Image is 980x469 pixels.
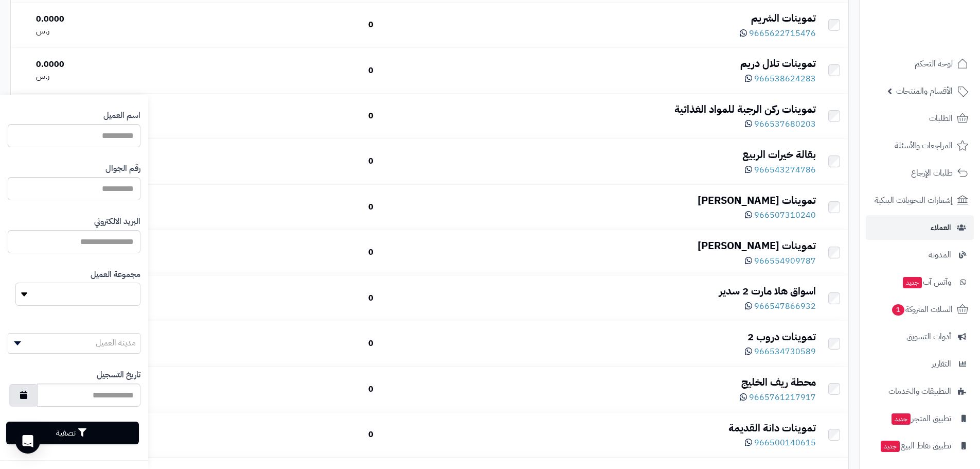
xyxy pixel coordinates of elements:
[866,270,974,294] a: وآتس آبجديد
[866,51,974,76] a: لوحة التحكم
[745,164,816,176] a: 966543274786
[382,375,816,390] div: محطة ريف الخليج
[182,384,373,395] div: 0
[754,73,816,85] span: 966538624283
[745,437,816,449] a: 966500140615
[740,391,816,404] a: 9665761217917
[96,337,136,349] span: مدينة العميل
[929,111,953,126] span: الطلبات
[891,302,953,317] span: السلات المتروكة
[182,155,373,167] div: 0
[754,300,816,312] span: 966547866932
[866,106,974,131] a: الطلبات
[182,429,373,441] div: 0
[382,193,816,208] div: تموينات [PERSON_NAME]
[892,304,904,316] span: 1
[931,220,951,235] span: العملاء
[105,163,140,175] label: رقم الجوال
[866,161,974,185] a: طلبات الإرجاع
[745,300,816,312] a: 966547866932
[866,352,974,376] a: التقارير
[15,429,40,454] div: Open Intercom Messenger
[892,413,911,425] span: جديد
[754,437,816,449] span: 966500140615
[903,277,922,288] span: جديد
[932,357,951,371] span: التقارير
[97,369,140,381] label: تاريخ التسجيل
[890,411,951,426] span: تطبيق المتجر
[382,238,816,253] div: تموينات [PERSON_NAME]
[182,292,373,304] div: 0
[36,59,174,71] div: 0.0000
[182,110,373,122] div: 0
[382,421,816,436] div: تموينات دانة القديمة
[382,284,816,299] div: اسواق هلا مارت 2 سدير
[866,406,974,431] a: تطبيق المتجرجديد
[875,193,953,207] span: إشعارات التحويلات البنكية
[103,110,140,121] label: اسم العميل
[754,255,816,267] span: 966554909787
[36,71,174,82] div: ر.س
[745,255,816,267] a: 966554909787
[881,441,900,452] span: جديد
[888,384,951,398] span: التطبيقات والخدمات
[915,57,953,71] span: لوحة التحكم
[911,166,953,180] span: طلبات الإرجاع
[382,11,816,26] div: تموينات الشريم
[749,27,816,40] span: 9665622715476
[754,345,816,358] span: 966534730589
[182,65,373,77] div: 0
[36,13,174,25] div: 0.0000
[182,19,373,31] div: 0
[182,247,373,258] div: 0
[745,73,816,85] a: 966538624283
[382,147,816,162] div: بقالة خيرات الربيع
[745,118,816,130] a: 966537680203
[382,329,816,344] div: تموينات دروب 2
[902,275,951,289] span: وآتس آب
[866,242,974,267] a: المدونة
[182,338,373,350] div: 0
[866,215,974,240] a: العملاء
[866,433,974,458] a: تطبيق نقاط البيعجديد
[906,329,951,344] span: أدوات التسويق
[749,391,816,404] span: 9665761217917
[94,216,140,228] label: البريد الالكتروني
[866,297,974,322] a: السلات المتروكة1
[929,248,951,262] span: المدونة
[91,269,140,281] label: مجموعة العميل
[745,345,816,358] a: 966534730589
[754,209,816,221] span: 966507310240
[895,138,953,153] span: المراجعات والأسئلة
[896,84,953,98] span: الأقسام والمنتجات
[880,439,951,453] span: تطبيق نقاط البيع
[754,118,816,130] span: 966537680203
[36,25,174,37] div: ر.س
[740,27,816,40] a: 9665622715476
[745,209,816,221] a: 966507310240
[866,324,974,349] a: أدوات التسويق
[754,164,816,176] span: 966543274786
[382,56,816,71] div: تموينات تلال دريم
[866,133,974,158] a: المراجعات والأسئلة
[866,188,974,213] a: إشعارات التحويلات البنكية
[382,102,816,117] div: تموينات ركن الرجبة للمواد الغذائية
[182,201,373,213] div: 0
[6,422,139,444] button: تصفية
[866,379,974,404] a: التطبيقات والخدمات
